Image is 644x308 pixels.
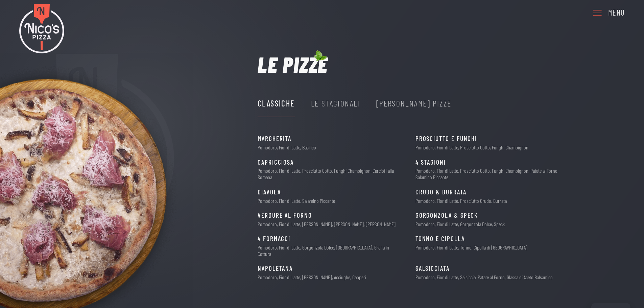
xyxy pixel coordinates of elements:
div: Le Stagionali [311,97,360,110]
span: 4 Formaggi [258,234,290,244]
span: CRUDO & BURRATA [415,187,467,197]
p: Pomodoro, Fior di Latte, Tonno, Cipolla di [GEOGRAPHIC_DATA] [415,244,527,251]
p: Pomodoro, Fior di Latte, Gorgonzola Dolce, Speck [415,221,505,227]
p: Pomodoro, Fior di Latte, Basilico [258,144,316,150]
p: Pomodoro, Fior di Latte, Gorgonzola Dolce, [GEOGRAPHIC_DATA], Grana in Cottura [258,244,403,257]
p: Pomodoro, Fior di Latte, Salamino Piccante [258,197,335,204]
p: Pomodoro, Fior di Latte, Prosciutto Cotto, Funghi Champignon [415,144,528,150]
h1: Le pizze [258,53,328,75]
div: [PERSON_NAME] Pizze [376,97,452,110]
span: Napoletana [258,263,293,274]
p: Pomodoro, Fior di Latte, Prosciutto Cotto, Funghi Champignon, Patate al Forno, Salamino Piccante [415,167,560,180]
p: Pomodoro, Fior di Latte, Prosciutto Cotto, Funghi Champignon, Carciofi alla Romana [258,167,403,180]
p: Pomodoro, Fior di Latte, [PERSON_NAME], [PERSON_NAME], [PERSON_NAME] [258,221,396,227]
span: Verdure al Forno [258,210,312,221]
span: Salsicciata [415,263,450,274]
span: Gorgonzola & Speck [415,210,478,221]
span: Diavola [258,187,281,197]
a: Menu [592,3,624,22]
div: Classiche [258,97,295,110]
span: Tonno e Cipolla [415,234,465,244]
p: Pomodoro, Fior di Latte, [PERSON_NAME], Acciughe, Capperi [258,274,366,280]
div: Menu [608,7,624,19]
span: Prosciutto e Funghi [415,134,477,144]
span: Capricciosa [258,157,294,168]
img: Nico's Pizza Logo Colori [19,3,64,53]
p: Pomodoro, Fior di Latte, Prosciutto Crudo, Burrata [415,197,507,204]
p: Pomodoro, Fior di Latte, Salsiccia, Patate al Forno, Glassa di Aceto Balsamico [415,274,553,280]
span: Margherita [258,134,291,144]
span: 4 Stagioni [415,157,446,168]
